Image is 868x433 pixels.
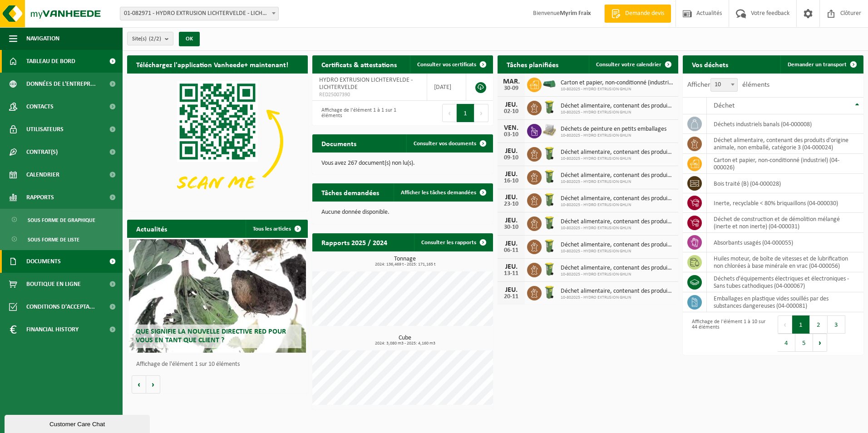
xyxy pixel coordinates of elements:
[502,124,520,132] div: VEN.
[502,155,520,161] div: 09-10
[179,32,200,46] button: OK
[707,154,863,174] td: carton et papier, non-conditionné (industriel) (04-000026)
[792,315,810,334] button: 1
[810,315,828,334] button: 2
[561,79,674,87] span: Carton et papier, non-conditionné (industriel)
[502,85,520,92] div: 30-09
[711,79,737,91] span: 10
[502,217,520,224] div: JEU.
[542,169,557,184] img: WB-0140-HPE-GN-50
[414,141,476,147] span: Consulter vos documents
[707,174,863,193] td: bois traité (B) (04-000028)
[502,78,520,85] div: MAR.
[561,126,666,133] span: Déchets de peinture en petits emballages
[502,101,520,108] div: JEU.
[542,99,557,115] img: WB-0140-HPE-GN-50
[26,273,81,295] span: Boutique en ligne
[687,315,769,353] div: Affichage de l'élément 1 à 10 sur 44 éléments
[394,183,492,202] a: Afficher les tâches demandées
[542,215,557,231] img: WB-0140-HPE-GN-50
[561,179,674,185] span: 10-802025 - HYDRO EXTRUSION GHLIN
[561,87,674,92] span: 10-802025 - HYDRO EXTRUSION GHLIN
[132,32,161,46] span: Site(s)
[707,272,863,292] td: déchets d'équipements électriques et électroniques - Sans tubes cathodiques (04-000067)
[417,62,476,68] span: Consulter vos certificats
[502,286,520,294] div: JEU.
[561,218,674,226] span: Déchet alimentaire, contenant des produits d'origine animale, non emballé, catég...
[132,375,146,394] button: Vorige
[542,80,557,88] img: HK-XK-22-GN-00
[778,315,792,334] button: Previous
[136,361,303,368] p: Affichage de l'élément 1 sur 10 éléments
[795,334,813,352] button: 5
[312,134,365,152] h2: Documents
[707,193,863,213] td: inerte, recyclable < 80% briquaillons (04-000030)
[317,335,493,346] h3: Cube
[502,294,520,300] div: 20-11
[457,104,474,122] button: 1
[321,160,484,167] p: Vous avez 267 document(s) non lu(s).
[502,178,520,184] div: 16-10
[26,95,54,118] span: Contacts
[561,226,674,231] span: 10-802025 - HYDRO EXTRUSION GHLIN
[561,265,674,272] span: Déchet alimentaire, contenant des produits d'origine animale, non emballé, catég...
[28,212,95,229] span: Sous forme de graphique
[561,202,674,208] span: 10-802025 - HYDRO EXTRUSION GHLIN
[26,163,59,186] span: Calendrier
[560,10,591,17] strong: Myrim Fraix
[127,32,173,45] button: Site(s)(2/2)
[813,334,827,352] button: Next
[561,110,674,115] span: 10-802025 - HYDRO EXTRUSION GHLIN
[149,36,161,42] count: (2/2)
[542,285,557,300] img: WB-0140-HPE-GN-50
[561,156,674,162] span: 10-802025 - HYDRO EXTRUSION GHLIN
[2,231,120,248] a: Sous forme de liste
[26,141,58,163] span: Contrat(s)
[26,27,59,50] span: Navigation
[317,341,493,346] span: 2024: 3,080 m3 - 2025: 4,160 m3
[707,213,863,233] td: déchet de construction et de démolition mélangé (inerte et non inerte) (04-000031)
[136,328,286,344] span: Que signifie la nouvelle directive RED pour vous en tant que client ?
[26,50,75,73] span: Tableau de bord
[707,292,863,312] td: emballages en plastique vides souillés par des substances dangereuses (04-000081)
[502,263,520,271] div: JEU.
[406,134,492,153] a: Consulter vos documents
[707,233,863,252] td: absorbants usagés (04-000055)
[127,55,297,73] h2: Téléchargez l'application Vanheede+ maintenant!
[542,261,557,277] img: WB-0140-HPE-GN-50
[319,77,413,91] span: HYDRO EXTRUSION LICHTERVELDE - LICHTERVELDE
[127,74,308,209] img: Download de VHEPlus App
[596,62,661,68] span: Consulter votre calendrier
[146,375,160,394] button: Volgende
[317,262,493,267] span: 2024: 136,469 t - 2025: 171,165 t
[120,7,278,20] span: 01-082971 - HYDRO EXTRUSION LICHTERVELDE - LICHTERVELDE
[502,271,520,277] div: 13-11
[321,209,484,216] p: Aucune donnée disponible.
[129,239,306,353] a: Que signifie la nouvelle directive RED pour vous en tant que client ?
[828,315,845,334] button: 3
[589,55,677,74] a: Consulter votre calendrier
[26,73,96,95] span: Données de l'entrepr...
[502,240,520,247] div: JEU.
[414,233,492,251] a: Consulter les rapports
[502,148,520,155] div: JEU.
[502,132,520,138] div: 03-10
[498,55,567,73] h2: Tâches planifiées
[687,81,769,89] label: Afficher éléments
[502,224,520,231] div: 30-10
[127,220,176,237] h2: Actualités
[502,201,520,207] div: 23-10
[502,247,520,254] div: 06-11
[317,103,398,123] div: Affichage de l'élément 1 à 1 sur 1 éléments
[502,108,520,115] div: 02-10
[714,102,735,109] span: Déchet
[502,194,520,201] div: JEU.
[474,104,488,122] button: Next
[707,252,863,272] td: huiles moteur, de boîte de vitesses et de lubrification non chlorées à base minérale en vrac (04-...
[542,192,557,207] img: WB-0140-HPE-GN-50
[319,91,420,98] span: RED25007390
[604,5,671,23] a: Demande devis
[312,183,388,201] h2: Tâches demandées
[2,211,120,228] a: Sous forme de graphique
